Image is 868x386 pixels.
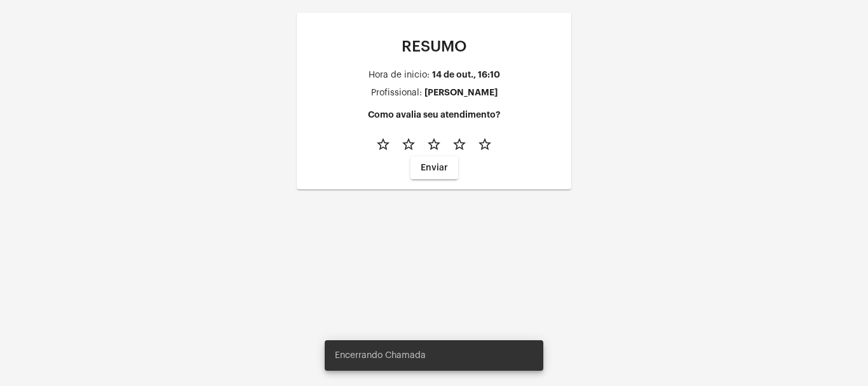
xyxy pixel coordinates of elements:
div: [PERSON_NAME] [424,88,498,97]
mat-icon: star_border [477,137,492,152]
h4: Como avalia seu atendimento? [307,110,561,120]
mat-icon: star_border [452,137,467,152]
mat-icon: star_border [401,137,416,152]
mat-icon: star_border [426,137,442,152]
mat-icon: star_border [376,137,391,152]
p: RESUMO [307,38,561,55]
div: 14 de out., 16:10 [432,70,500,79]
div: Hora de inicio: [369,71,430,80]
span: Encerrando Chamada [335,349,426,362]
div: Profissional: [371,88,422,98]
button: Enviar [410,156,458,179]
span: Enviar [421,163,448,172]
